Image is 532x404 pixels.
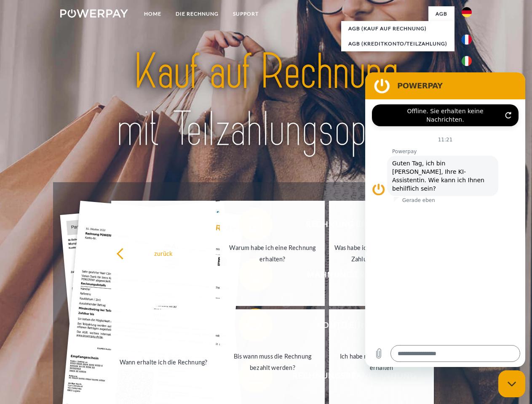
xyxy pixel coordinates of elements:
[80,40,452,161] img: title-powerpay_de.svg
[428,6,454,21] a: agb
[329,201,434,306] a: Was habe ich noch offen, ist meine Zahlung eingegangen?
[225,351,320,373] div: Bis wann muss die Rechnung bezahlt werden?
[341,21,454,36] a: AGB (Kauf auf Rechnung)
[341,36,454,51] a: AGB (Kreditkonto/Teilzahlung)
[116,356,211,367] div: Wann erhalte ich die Rechnung?
[116,247,211,259] div: zurück
[462,35,472,45] img: fr
[334,242,429,265] div: Was habe ich noch offen, ist meine Zahlung eingegangen?
[462,7,472,17] img: de
[365,72,525,367] iframe: Messaging-Fenster
[137,6,168,21] a: Home
[498,370,525,397] iframe: Schaltfläche zum Öffnen des Messaging-Fensters; Konversation läuft
[168,6,226,21] a: DIE RECHNUNG
[334,351,429,373] div: Ich habe nur eine Teillieferung erhalten
[462,56,472,66] img: it
[226,6,266,21] a: SUPPORT
[60,9,128,18] img: logo-powerpay-white.svg
[225,242,320,265] div: Warum habe ich eine Rechnung erhalten?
